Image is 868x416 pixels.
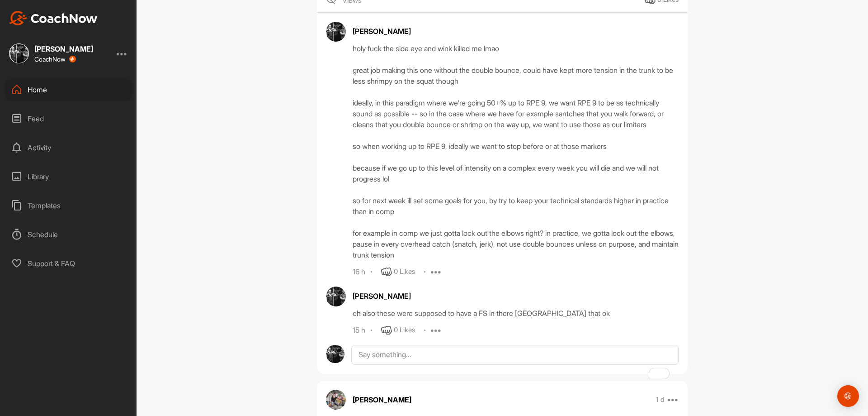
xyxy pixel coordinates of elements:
[5,252,132,275] div: Support & FAQ
[353,268,365,277] div: 16 h
[326,390,346,410] img: avatar
[5,194,132,217] div: Templates
[326,287,346,306] img: avatar
[5,136,132,159] div: Activity
[326,22,346,42] img: avatar
[351,345,679,365] textarea: To enrich screen reader interactions, please activate Accessibility in Grammarly extension settings
[34,56,76,63] div: CoachNow
[5,223,132,246] div: Schedule
[394,267,415,277] div: 0 Likes
[353,326,365,335] div: 15 h
[353,291,679,301] div: [PERSON_NAME]
[353,26,679,37] div: [PERSON_NAME]
[837,385,859,407] div: Open Intercom Messenger
[353,308,679,319] div: oh also these were supposed to have a FS in there [GEOGRAPHIC_DATA] that ok
[394,325,415,335] div: 0 Likes
[34,45,93,53] div: [PERSON_NAME]
[5,107,132,130] div: Feed
[353,394,411,405] p: [PERSON_NAME]
[9,43,29,63] img: square_42e96ec9f01bf000f007b233903b48d7.jpg
[656,395,665,404] p: 1 d
[353,43,679,260] div: holy fuck the side eye and wink killed me lmao great job making this one without the double bounc...
[326,345,344,363] img: avatar
[9,11,98,25] img: CoachNow
[5,165,132,188] div: Library
[5,78,132,101] div: Home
